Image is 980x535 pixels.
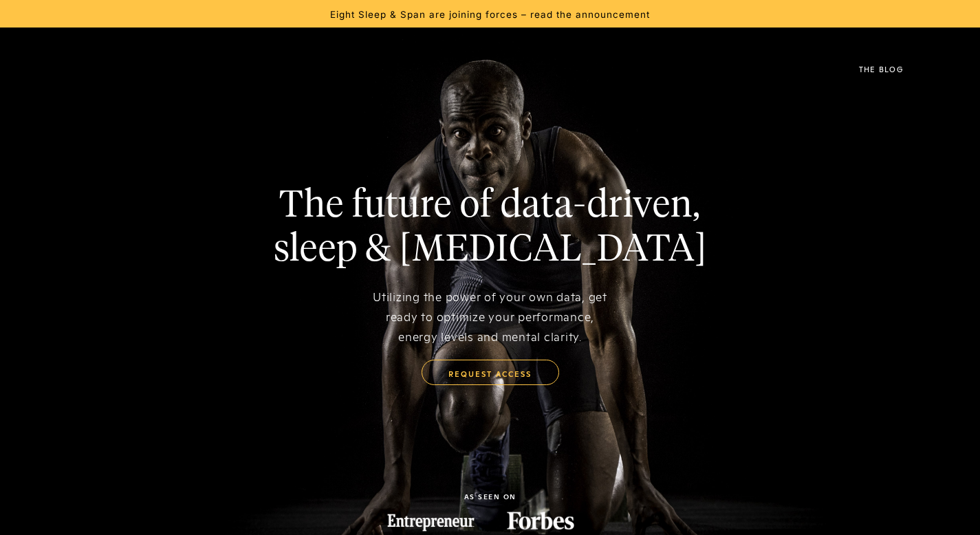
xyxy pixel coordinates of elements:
div: Utilizing the power of your own data, get ready to optimize your performance, energy levels and m... [370,286,611,346]
div: The Blog [859,65,904,73]
h1: The future of data-driven, sleep & [MEDICAL_DATA] [274,184,707,272]
a: Eight Sleep & Span are joining forces – read the announcement [330,8,650,20]
a: The Blog [838,41,924,96]
a: request access [422,360,559,386]
div: as seen on [464,493,516,500]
